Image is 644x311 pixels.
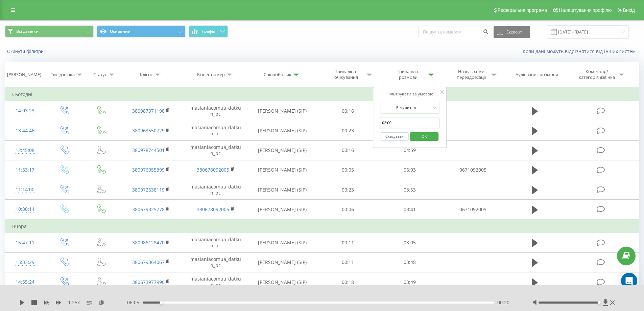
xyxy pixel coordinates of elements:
a: 380978744501 [132,147,165,153]
div: Open Intercom Messenger [621,273,637,289]
td: 03:53 [379,180,441,200]
a: 380678092005 [197,206,229,213]
td: masianiacomua_datkun_pc [183,252,247,272]
div: Accessibility label [598,301,601,304]
div: Аудіозапис розмови [516,72,558,77]
span: Вихід [623,7,635,13]
a: 380972638119 [132,186,165,193]
td: masianiacomua_datkun_pc [183,101,247,121]
a: 380987371198 [132,108,165,114]
div: Тип дзвінка [51,72,75,77]
span: OK [415,131,434,141]
div: Статус [93,72,107,77]
a: 380679364067 [132,259,165,265]
div: Співробітник [264,72,291,77]
td: [PERSON_NAME] (SIP) [248,200,317,220]
td: [PERSON_NAME] (SIP) [248,180,317,200]
td: [PERSON_NAME] (SIP) [248,272,317,292]
td: 06:03 [379,160,441,180]
div: Клієнт [140,72,153,77]
div: Бізнес номер [197,72,225,77]
td: [PERSON_NAME] (SIP) [248,101,317,121]
div: 11:14:00 [12,183,38,196]
a: 380963550729 [132,127,165,134]
td: Вчора [5,220,639,233]
div: 14:55:24 [12,275,38,289]
td: 03:05 [379,233,441,252]
div: 10:30:14 [12,203,38,216]
div: 13:44:46 [12,124,38,137]
td: [PERSON_NAME] (SIP) [248,140,317,160]
td: [PERSON_NAME] (SIP) [248,233,317,252]
div: 15:47:11 [12,236,38,249]
td: 0671092005 [440,160,505,180]
span: 00:20 [497,299,509,306]
button: Експорт [494,26,530,38]
td: [PERSON_NAME] (SIP) [248,160,317,180]
button: Основний [97,25,186,38]
a: 380679325778 [132,206,165,213]
button: Всі дзвінки [5,25,94,38]
div: Коментар/категорія дзвінка [577,69,617,80]
input: 00:00 [380,117,439,129]
a: 380976955399 [132,166,165,173]
td: 00:05 [317,160,379,180]
input: Пошук за номером [419,26,490,38]
td: 03:41 [379,200,441,220]
button: OK [410,132,438,141]
span: Реферальна програма [498,7,547,13]
td: [PERSON_NAME] (SIP) [248,121,317,140]
a: 380986128470 [132,239,165,246]
td: 00:11 [317,233,379,252]
div: [PERSON_NAME] [7,72,41,77]
td: 00:23 [317,180,379,200]
td: 00:16 [317,140,379,160]
button: Графік [189,25,228,38]
td: 00:18 [317,272,379,292]
td: 03:49 [379,272,441,292]
td: [PERSON_NAME] (SIP) [248,252,317,272]
td: masianiacomua_datkun_pc [183,180,247,200]
td: masianiacomua_datkun_pc [183,121,247,140]
div: 12:45:08 [12,144,38,157]
div: 14:03:23 [12,104,38,117]
a: 380673977990 [132,279,165,285]
td: masianiacomua_datkun_pc [183,140,247,160]
span: Графік [202,29,215,34]
td: 03:48 [379,252,441,272]
div: Назва схеми переадресації [453,69,489,80]
td: 00:11 [317,252,379,272]
div: Тривалість очікування [328,69,364,80]
td: 00:23 [317,121,379,140]
td: 0671092005 [440,200,505,220]
div: Тривалість розмови [390,69,426,80]
td: Сьогодні [5,88,639,101]
td: 00:06 [317,200,379,220]
div: 15:33:29 [12,256,38,269]
span: Всі дзвінки [16,29,39,34]
a: 380678092005 [197,166,229,173]
a: Коли дані можуть відрізнятися вiд інших систем [523,48,639,54]
div: Accessibility label [160,301,163,304]
td: 00:16 [317,101,379,121]
span: - 06:05 [125,299,143,306]
td: masianiacomua_datkun_pc [183,272,247,292]
button: Скасувати [380,132,409,141]
span: Налаштування профілю [559,7,612,13]
td: masianiacomua_datkun_pc [183,233,247,252]
div: 11:33:17 [12,163,38,177]
button: Скинути фільтри [5,48,47,54]
span: 1.25 x [68,299,80,306]
div: Фільтрувати за умовою [380,91,439,97]
td: 04:59 [379,140,441,160]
